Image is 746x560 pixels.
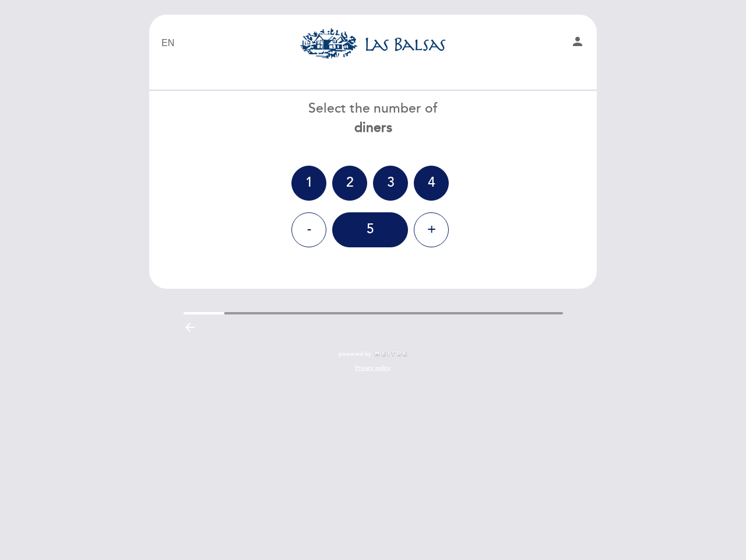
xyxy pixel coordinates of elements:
div: Select the number of [149,99,597,138]
a: Privacy policy [355,364,390,372]
div: 2 [332,166,367,201]
div: 4 [414,166,449,201]
button: person [571,34,585,52]
div: 5 [332,212,408,247]
img: MEITRE [374,351,407,357]
div: + [414,212,449,247]
a: powered by [339,350,407,358]
i: arrow_backward [183,320,197,334]
div: - [291,212,326,247]
b: diners [354,120,392,136]
div: 1 [291,166,326,201]
div: 3 [373,166,408,201]
span: powered by [339,350,371,358]
a: Las Balsas [300,27,446,60]
i: person [571,34,585,48]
